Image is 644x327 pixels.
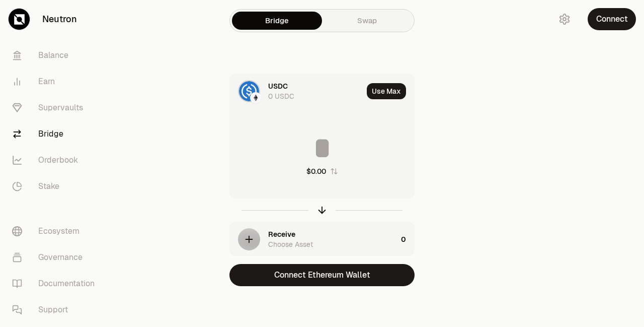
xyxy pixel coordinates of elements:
div: USDC [268,81,288,91]
a: Bridge [232,12,322,30]
div: ReceiveChoose Asset [230,222,397,256]
a: Ecosystem [4,218,109,244]
a: Stake [4,173,109,200]
img: USDC Logo [239,81,259,101]
a: Bridge [4,121,109,147]
a: Supervaults [4,95,109,121]
a: Earn [4,69,109,95]
button: Connect Ethereum Wallet [229,264,415,286]
div: USDC LogoEthereum LogoUSDC0 USDC [230,74,363,108]
div: Receive [268,229,295,239]
a: Documentation [4,271,109,297]
button: $0.00 [306,166,338,176]
a: Governance [4,244,109,271]
button: Connect [588,8,636,30]
div: $0.00 [306,166,326,176]
div: 0 [401,222,414,256]
button: Use Max [367,83,406,99]
button: ReceiveChoose Asset0 [230,222,414,256]
a: Swap [322,12,412,30]
a: Orderbook [4,147,109,173]
div: 0 USDC [268,91,294,101]
div: Choose Asset [268,239,313,249]
a: Balance [4,42,109,69]
img: Ethereum Logo [251,93,260,102]
a: Support [4,297,109,323]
